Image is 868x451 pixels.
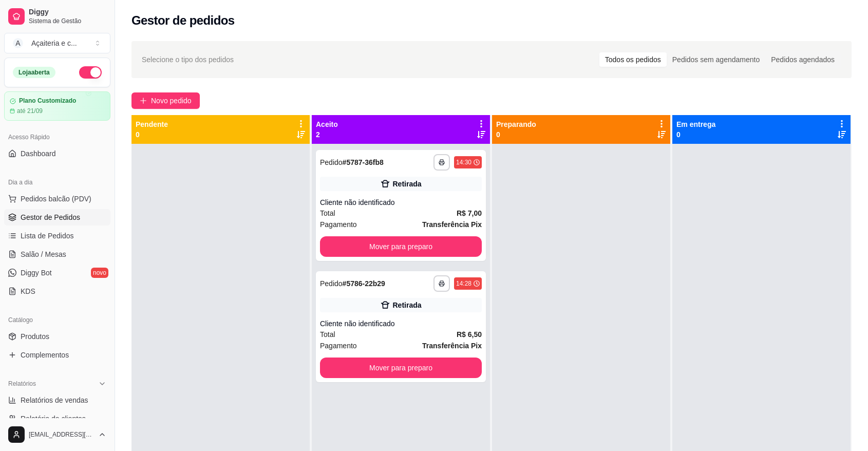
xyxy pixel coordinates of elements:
div: Retirada [392,300,421,310]
span: Relatórios de vendas [21,395,88,405]
span: Pagamento [320,340,357,351]
span: Pagamento [320,219,357,230]
span: KDS [21,286,35,296]
strong: Transferência Pix [422,342,482,350]
a: Gestor de Pedidos [4,209,110,225]
span: Relatórios [8,380,36,388]
p: Em entrega [676,119,715,129]
span: Novo pedido [151,95,192,106]
div: 14:28 [456,279,471,288]
span: Relatório de clientes [21,414,86,424]
span: Pedido [320,158,343,166]
span: Diggy [29,8,106,17]
strong: R$ 6,50 [457,330,482,339]
div: 14:30 [456,158,471,166]
button: Alterar Status [79,66,102,79]
div: Cliente não identificado [320,318,482,329]
span: Lista de Pedidos [21,231,74,241]
article: Plano Customizado [19,97,76,105]
span: Pedido [320,279,343,288]
strong: Transferência Pix [422,220,482,229]
a: Lista de Pedidos [4,228,110,244]
a: Produtos [4,328,110,345]
span: Total [320,208,335,219]
span: Diggy Bot [21,268,52,278]
span: Gestor de Pedidos [21,212,80,222]
button: Mover para preparo [320,236,482,257]
div: Pedidos agendados [765,52,840,67]
span: A [13,38,23,48]
div: Açaiteria e c ... [31,38,77,48]
span: plus [140,97,147,104]
p: 0 [676,129,715,140]
div: Retirada [392,179,421,189]
div: Dia a dia [4,174,110,191]
a: Plano Customizadoaté 21/09 [4,91,110,121]
span: Salão / Mesas [21,249,66,259]
p: Aceito [316,119,338,129]
span: [EMAIL_ADDRESS][DOMAIN_NAME] [29,430,94,439]
button: Mover para preparo [320,358,482,378]
span: Sistema de Gestão [29,17,106,25]
a: Relatórios de vendas [4,392,110,408]
div: Acesso Rápido [4,129,110,145]
a: Diggy Botnovo [4,265,110,281]
div: Cliente não identificado [320,197,482,208]
span: Complementos [21,350,69,360]
p: 0 [496,129,536,140]
button: Select a team [4,33,110,53]
a: Dashboard [4,145,110,162]
div: Todos os pedidos [599,52,667,67]
p: 2 [316,129,338,140]
button: [EMAIL_ADDRESS][DOMAIN_NAME] [4,422,110,447]
p: 0 [136,129,168,140]
strong: # 5787-36fb8 [343,158,384,166]
span: Pedidos balcão (PDV) [21,194,91,204]
article: até 21/09 [17,107,43,115]
p: Pendente [136,119,168,129]
span: Produtos [21,331,49,342]
strong: R$ 7,00 [457,209,482,217]
div: Loja aberta [13,67,55,78]
a: Relatório de clientes [4,410,110,427]
span: Selecione o tipo dos pedidos [142,54,234,65]
a: Salão / Mesas [4,246,110,262]
button: Pedidos balcão (PDV) [4,191,110,207]
div: Pedidos sem agendamento [667,52,765,67]
a: KDS [4,283,110,299]
h2: Gestor de pedidos [131,12,235,29]
span: Total [320,329,335,340]
strong: # 5786-22b29 [343,279,385,288]
a: DiggySistema de Gestão [4,4,110,29]
span: Dashboard [21,148,56,159]
p: Preparando [496,119,536,129]
button: Novo pedido [131,92,200,109]
a: Complementos [4,347,110,363]
div: Catálogo [4,312,110,328]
